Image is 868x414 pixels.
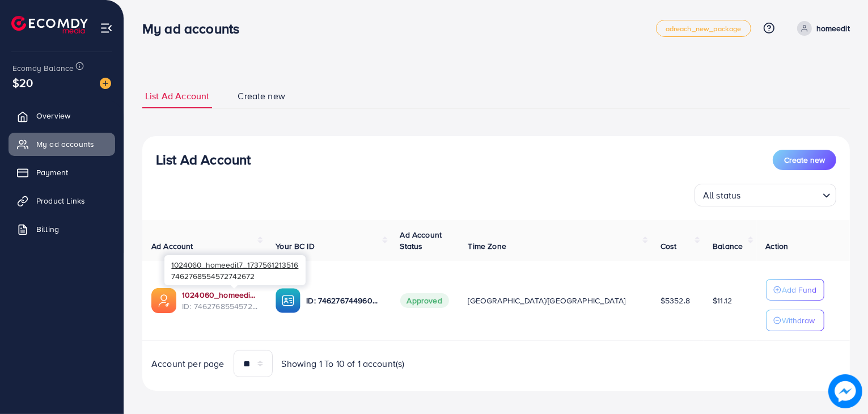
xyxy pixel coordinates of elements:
img: ic-ads-acc.e4c84228.svg [151,288,176,313]
span: Create new [784,154,825,166]
button: Add Fund [766,279,824,301]
a: Overview [9,104,115,127]
input: Search for option [744,185,818,204]
span: ID: 7462768554572742672 [182,301,257,312]
span: My ad accounts [36,138,94,150]
h3: My ad accounts [142,20,248,37]
img: image [100,78,111,89]
span: All status [701,187,743,204]
span: Overview [36,110,70,121]
img: logo [11,16,88,33]
p: ID: 7462767449604177937 [306,294,382,307]
span: List Ad Account [145,90,209,103]
span: Balance [713,240,743,252]
span: Billing [36,223,59,235]
span: Ad Account Status [400,229,442,252]
span: Your BC ID [276,240,315,252]
span: Ecomdy Balance [12,62,74,74]
a: Billing [9,218,115,240]
a: 1024060_homeedit7_1737561213516 [182,289,257,301]
span: 1024060_homeedit7_1737561213516 [171,259,298,270]
span: Create new [238,90,285,103]
img: image [829,375,861,407]
span: Account per page [151,357,225,370]
img: menu [100,22,113,35]
span: $11.12 [713,295,732,306]
button: Withdraw [766,310,824,331]
h3: List Ad Account [156,151,251,168]
span: Action [766,240,789,252]
p: Withdraw [782,314,815,327]
span: Time Zone [468,240,506,252]
div: 7462768554572742672 [164,255,306,285]
span: Payment [36,167,68,178]
span: Showing 1 To 10 of 1 account(s) [282,357,405,370]
span: Product Links [36,195,85,206]
a: homeedit [793,21,850,36]
a: adreach_new_package [656,20,751,37]
span: [GEOGRAPHIC_DATA]/[GEOGRAPHIC_DATA] [468,295,626,306]
span: Approved [400,293,449,308]
a: My ad accounts [9,133,115,155]
span: $5352.8 [660,295,690,306]
span: adreach_new_package [666,25,742,32]
img: ic-ba-acc.ded83a64.svg [276,288,300,313]
span: Ad Account [151,240,193,252]
a: Product Links [9,189,115,212]
p: homeedit [816,22,850,35]
div: Search for option [695,184,836,206]
p: Add Fund [782,283,817,297]
button: Create new [773,150,836,170]
a: Payment [9,161,115,184]
span: $20 [12,74,33,91]
span: Cost [660,240,677,252]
